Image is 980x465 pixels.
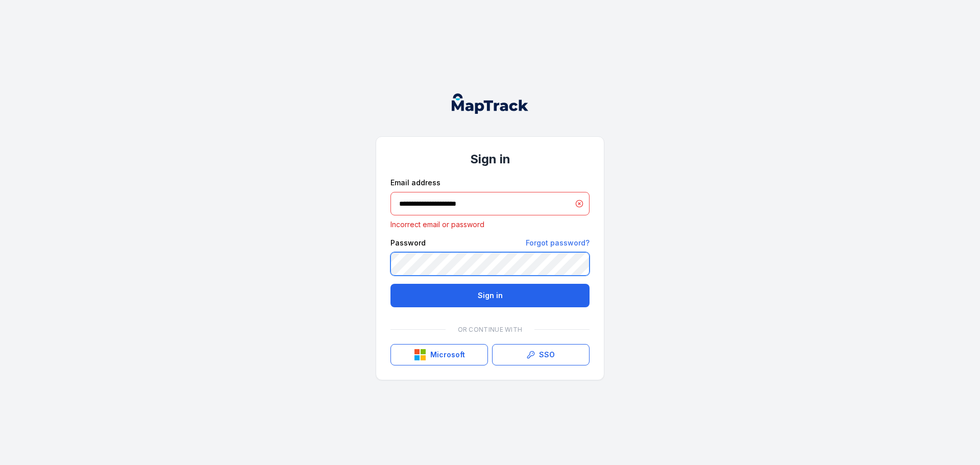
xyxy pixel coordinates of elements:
button: Microsoft [390,344,488,365]
h1: Sign in [390,151,590,167]
div: Or continue with [390,320,590,340]
a: Forgot password? [526,238,590,248]
label: Password [390,238,426,248]
label: Email address [390,178,440,188]
button: Sign in [390,284,590,307]
nav: Global [435,93,545,114]
p: Incorrect email or password [390,219,590,230]
a: SSO [492,344,590,365]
